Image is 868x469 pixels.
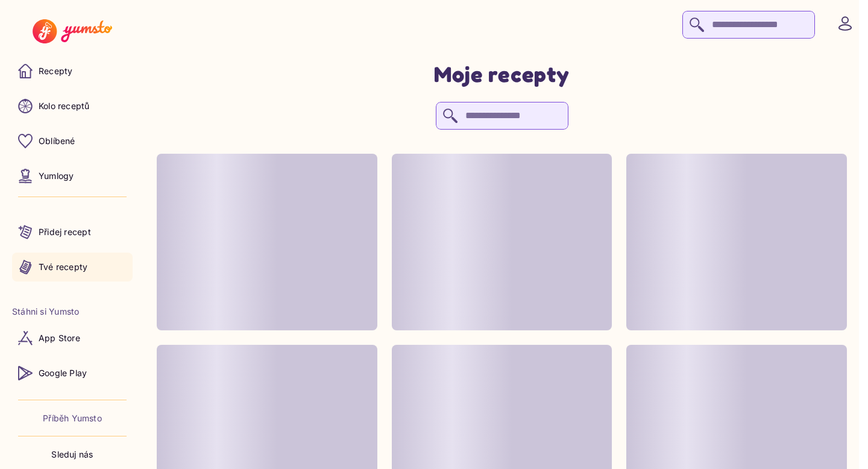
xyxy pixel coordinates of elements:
[12,359,133,388] a: Google Play
[12,324,133,353] a: App Store
[39,170,74,182] p: Yumlogy
[12,57,133,86] a: Recepty
[51,449,93,461] p: Sleduj nás
[12,162,133,190] a: Yumlogy
[626,154,847,330] span: Loading content
[39,332,80,344] p: App Store
[39,367,87,379] p: Google Play
[392,154,612,330] span: Loading content
[12,306,133,318] li: Stáhni si Yumsto
[39,65,72,77] p: Recepty
[157,154,377,330] span: Loading content
[39,226,91,238] p: Přidej recept
[12,92,133,121] a: Kolo receptů
[39,100,90,112] p: Kolo receptů
[157,154,377,330] div: Loading image
[39,135,75,147] p: Oblíbené
[434,60,570,87] h1: Moje recepty
[12,127,133,156] a: Oblíbené
[39,261,87,273] p: Tvé recepty
[43,412,102,424] a: Příběh Yumsto
[392,154,612,330] div: Loading image
[626,154,847,330] div: Loading image
[33,19,112,43] img: Yumsto logo
[12,218,133,247] a: Přidej recept
[12,253,133,282] a: Tvé recepty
